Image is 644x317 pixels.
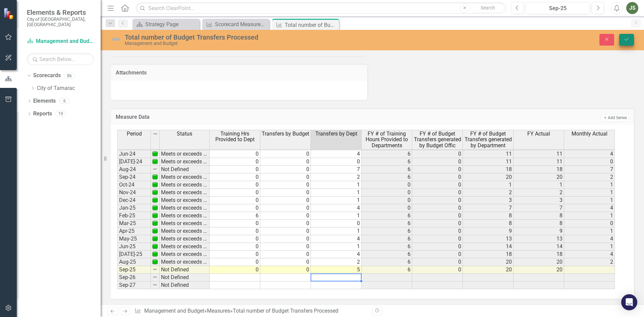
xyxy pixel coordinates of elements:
[564,258,615,266] td: 2
[145,20,198,29] div: Strategy Page
[412,235,463,243] td: 0
[514,227,564,235] td: 9
[362,212,412,220] td: 6
[125,41,404,46] div: Management and Budget
[412,197,463,204] td: 0
[412,227,463,235] td: 0
[117,281,151,289] td: Sep-27
[117,181,151,189] td: Oct-24
[601,114,629,121] button: Add Series
[311,158,362,166] td: 0
[362,251,412,258] td: 6
[117,166,151,173] td: Aug-24
[311,258,362,266] td: 2
[311,166,362,173] td: 7
[152,174,158,179] img: 1UOPjbPZzarJnojPNnPdqcrKqsyubKg2UwelywlROmNPl+gdMW9Kb8ri8GgAAAABJRU5ErkJggg==
[117,266,151,274] td: Sep-25
[311,181,362,189] td: 1
[27,8,94,16] span: Elements & Reports
[514,197,564,204] td: 3
[210,220,260,227] td: 0
[260,204,311,212] td: 0
[33,110,52,118] a: Reports
[117,212,151,220] td: Feb-25
[160,251,210,258] td: Meets or exceeds target
[463,204,514,212] td: 7
[412,166,463,173] td: 0
[160,150,210,158] td: Meets or exceeds target
[311,212,362,220] td: 1
[152,205,158,210] img: 1UOPjbPZzarJnojPNnPdqcrKqsyubKg2UwelywlROmNPl+gdMW9Kb8ri8GgAAAABJRU5ErkJggg==
[311,227,362,235] td: 1
[260,158,311,166] td: 0
[152,228,158,233] img: 1UOPjbPZzarJnojPNnPdqcrKqsyubKg2UwelywlROmNPl+gdMW9Kb8ri8GgAAAABJRU5ErkJggg==
[160,197,210,204] td: Meets or exceeds target
[412,251,463,258] td: 0
[27,53,94,65] input: Search Below...
[311,243,362,251] td: 1
[210,258,260,266] td: 0
[160,235,210,243] td: Meets or exceeds target
[471,3,504,13] button: Search
[412,220,463,227] td: 0
[111,34,121,45] img: Not Defined
[160,227,210,235] td: Meets or exceeds target
[160,274,210,281] td: Not Defined
[117,197,151,204] td: Dec-24
[463,158,514,166] td: 11
[463,212,514,220] td: 8
[412,181,463,189] td: 0
[526,2,590,14] button: Sep-25
[260,173,311,181] td: 0
[311,251,362,258] td: 4
[527,131,550,137] span: FY Actual
[33,72,61,80] a: Scorecards
[564,243,615,251] td: 1
[564,197,615,204] td: 1
[362,181,412,189] td: 0
[160,243,210,251] td: Meets or exceeds target
[135,307,367,315] div: » »
[412,258,463,266] td: 0
[626,2,638,14] button: JS
[210,235,260,243] td: 0
[260,220,311,227] td: 0
[160,181,210,189] td: Meets or exceeds target
[514,150,564,158] td: 11
[564,158,615,166] td: 0
[211,131,259,143] span: Training Hrs Provided to Dept
[412,243,463,251] td: 0
[117,158,151,166] td: [DATE]-24
[311,173,362,181] td: 2
[362,227,412,235] td: 6
[207,308,230,314] a: Measures
[260,197,311,204] td: 0
[152,220,158,226] img: 1UOPjbPZzarJnojPNnPdqcrKqsyubKg2UwelywlROmNPl+gdMW9Kb8ri8GgAAAABJRU5ErkJggg==
[463,243,514,251] td: 14
[621,294,637,310] div: Open Intercom Messenger
[564,204,615,212] td: 4
[514,189,564,197] td: 2
[362,266,412,274] td: 6
[260,189,311,197] td: 0
[260,266,311,274] td: 0
[3,7,15,20] img: ClearPoint Strategy
[160,266,210,274] td: Not Defined
[362,235,412,243] td: 6
[514,235,564,243] td: 13
[311,235,362,243] td: 4
[260,235,311,243] td: 0
[362,220,412,227] td: 6
[160,166,210,173] td: Not Defined
[412,189,463,197] td: 0
[412,158,463,166] td: 0
[33,97,56,105] a: Elements
[136,2,506,14] input: Search ClearPoint...
[514,251,564,258] td: 18
[210,181,260,189] td: 0
[311,220,362,227] td: 0
[117,173,151,181] td: Sep-24
[362,166,412,173] td: 6
[160,189,210,197] td: Meets or exceeds target
[210,227,260,235] td: 0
